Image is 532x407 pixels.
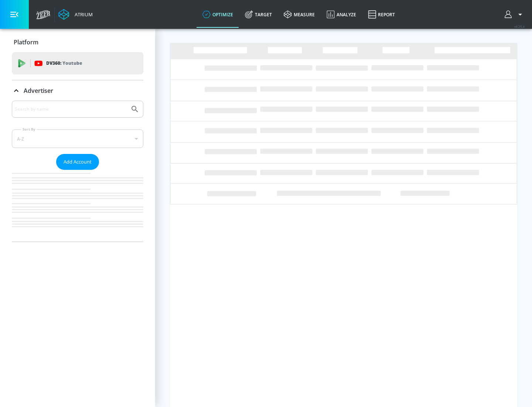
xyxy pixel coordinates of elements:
div: Platform [12,32,143,53]
a: Target [239,1,278,28]
a: Atrium [58,9,93,20]
span: v 4.25.4 [514,24,525,28]
div: DV360: Youtube [12,52,143,74]
p: DV360: [46,59,82,67]
a: Report [362,1,401,28]
p: Youtube [62,59,82,67]
button: Add Account [56,154,99,170]
a: Analyze [321,1,362,28]
label: Sort By [21,127,37,132]
nav: list of Advertiser [12,170,143,242]
div: A-Z [12,129,143,148]
p: Platform [14,38,38,46]
a: measure [278,1,321,28]
div: Atrium [72,11,93,18]
a: optimize [197,1,239,28]
p: Advertiser [24,87,53,95]
div: Advertiser [12,101,143,242]
input: Search by name [15,104,127,114]
div: Advertiser [12,80,143,101]
span: Add Account [64,158,92,166]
